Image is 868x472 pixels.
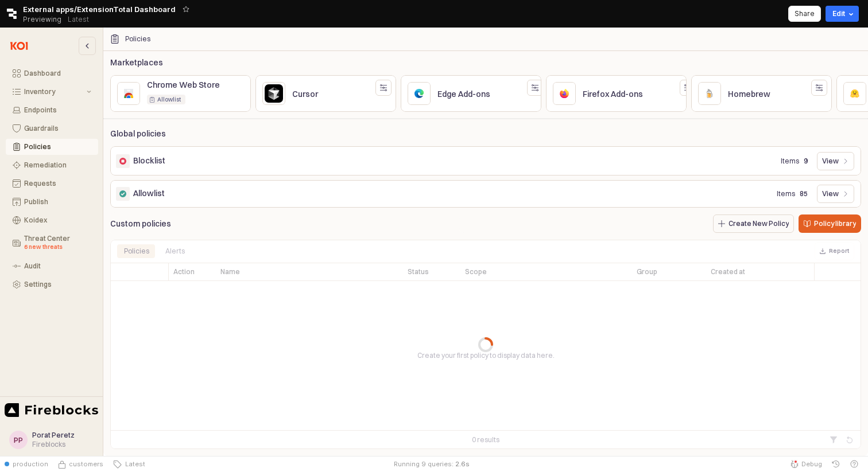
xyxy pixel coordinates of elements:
button: View [817,185,854,203]
p: Allowlist [133,188,165,200]
div: Fireblocks [32,440,75,449]
span: 2.6 s [455,459,470,469]
button: Koidex [6,212,98,228]
p: Latest [68,15,89,24]
button: Share app [788,6,821,22]
div: 6 new threats [24,243,91,252]
button: Latest [108,456,150,472]
span: External apps/ExtensionTotal Dashboard [23,3,176,15]
p: 9 [804,156,808,166]
div: Guardrails [24,124,91,132]
p: Marketplaces [110,57,163,69]
main: App Body [103,28,868,456]
p: Custom policies [110,218,171,230]
p: Policy library [814,219,856,228]
div: Threat Center [24,235,91,252]
p: Items [777,189,795,199]
p: Chrome Web Store [147,79,254,91]
button: PP [9,431,28,449]
div: Remediation [24,161,91,169]
button: Guardrails [6,120,98,136]
div: Koidex [24,216,91,224]
button: Audit [6,258,98,274]
div: Settings [24,280,91,288]
button: Create New Policy [713,214,794,233]
span: Latest [122,459,145,469]
div: Policies [24,143,91,151]
button: View [817,152,854,170]
button: Endpoints [6,102,98,118]
div: Progress circle [478,337,493,352]
div: Publish [24,198,91,206]
p: Homebrew [728,88,809,100]
button: Inventory [6,84,98,100]
button: Requests [6,175,98,192]
p: Share [795,9,815,18]
button: Debug [785,456,827,472]
button: Policies [6,139,98,155]
div: Inventory [24,88,84,96]
div: Running 9 queries: [394,459,454,469]
div: Requests [24,180,91,188]
div: Dashboard [24,69,91,77]
p: View [822,189,839,198]
p: Firefox Add-ons [583,88,677,100]
span: customers [69,459,103,469]
p: Cursor [292,88,373,100]
button: History [827,456,845,472]
span: production [13,459,48,469]
button: Policy library [799,214,861,233]
div: Allowlist [157,95,181,104]
button: Source Control [53,456,108,472]
span: Porat Peretz [32,431,75,439]
span: Debug [801,459,822,469]
p: View [822,157,839,166]
p: Blocklist [133,155,165,167]
p: Edge Add-ons [437,88,525,100]
div: Audit [24,262,91,270]
div: Endpoints [24,106,91,114]
div: Previewing Latest [23,11,95,28]
button: Add app to favorites [180,3,192,15]
p: Create New Policy [728,219,789,228]
button: Publish [6,194,98,210]
button: Edit [826,6,859,22]
button: Threat Center [6,231,98,256]
p: Items [781,156,799,166]
button: Dashboard [6,65,98,81]
button: Releases and History [61,11,95,28]
button: Settings [6,276,98,292]
span: Previewing [23,14,61,25]
div: PP [14,434,23,446]
button: Remediation [6,157,98,173]
p: 85 [800,189,808,199]
p: Global policies [110,128,868,140]
button: Help [845,456,863,472]
div: Policies [125,35,150,43]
